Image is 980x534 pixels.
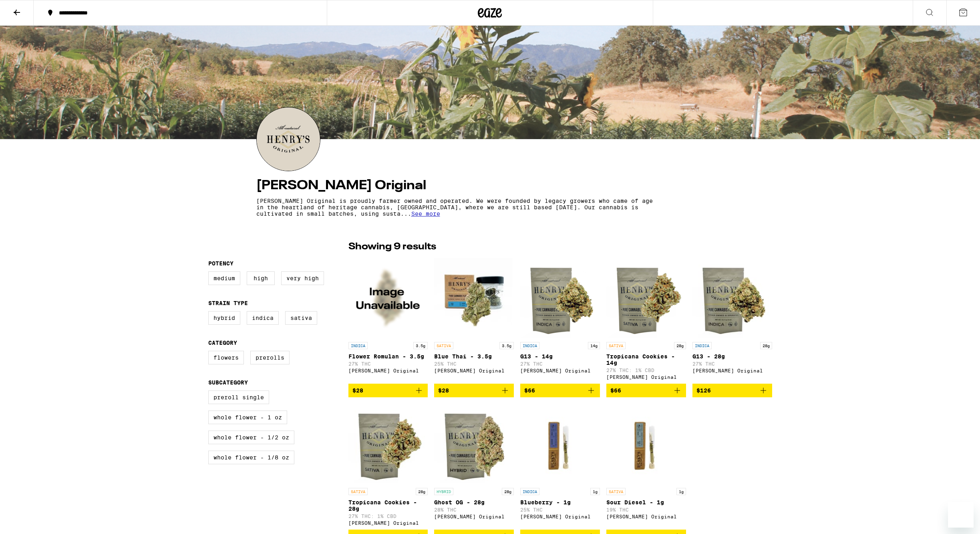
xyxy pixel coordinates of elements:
[438,387,449,394] span: $28
[348,514,428,519] p: 27% THC: 1% CBD
[411,210,440,217] span: See more
[610,387,621,394] span: $66
[434,514,514,519] div: [PERSON_NAME] Original
[434,361,514,366] p: 25% THC
[606,353,686,366] p: Tropicana Cookies - 14g
[499,342,514,349] p: 3.5g
[606,514,686,519] div: [PERSON_NAME] Original
[606,384,686,397] button: Add to bag
[606,368,686,373] p: 27% THC: 1% CBD
[348,368,428,373] div: [PERSON_NAME] Original
[285,311,317,325] label: Sativa
[674,342,686,349] p: 28g
[208,340,237,346] legend: Category
[348,342,368,349] p: INDICA
[434,342,453,349] p: SATIVA
[208,379,248,386] legend: Subcategory
[520,361,600,366] p: 27% THC
[208,351,244,364] label: Flowers
[520,353,600,360] p: G13 - 14g
[520,258,600,384] a: Open page for G13 - 14g from Henry's Original
[696,387,711,394] span: $126
[524,387,535,394] span: $66
[257,107,320,171] img: Henry's Original logo
[434,368,514,373] div: [PERSON_NAME] Original
[692,342,712,349] p: INDICA
[692,258,772,338] img: Henry's Original - G13 - 28g
[416,488,428,495] p: 28g
[606,342,626,349] p: SATIVA
[348,488,368,495] p: SATIVA
[256,179,724,192] h4: [PERSON_NAME] Original
[606,374,686,380] div: [PERSON_NAME] Original
[434,404,514,484] img: Henry's Original - Ghost OG - 28g
[348,258,428,338] img: Henry's Original - Flower Romulan - 3.5g
[434,384,514,397] button: Add to bag
[692,384,772,397] button: Add to bag
[520,384,600,397] button: Add to bag
[256,198,654,217] p: [PERSON_NAME] Original is proudly farmer owned and operated. We were founded by legacy growers wh...
[208,311,240,325] label: Hybrid
[692,258,772,384] a: Open page for G13 - 28g from Henry's Original
[520,507,600,512] p: 25% THC
[348,404,428,484] img: Henry's Original - Tropicana Cookies - 28g
[692,368,772,373] div: [PERSON_NAME] Original
[434,353,514,360] p: Blue Thai - 3.5g
[413,342,428,349] p: 3.5g
[760,342,772,349] p: 28g
[348,258,428,384] a: Open page for Flower Romulan - 3.5g from Henry's Original
[348,520,428,526] div: [PERSON_NAME] Original
[520,404,600,530] a: Open page for Blueberry - 1g from Henry's Original
[588,342,600,349] p: 14g
[434,258,514,384] a: Open page for Blue Thai - 3.5g from Henry's Original
[948,502,974,528] iframe: Button to launch messaging window
[208,260,233,267] legend: Potency
[247,271,275,285] label: High
[348,240,436,254] p: Showing 9 results
[434,258,514,338] img: Henry's Original - Blue Thai - 3.5g
[606,258,686,384] a: Open page for Tropicana Cookies - 14g from Henry's Original
[520,488,539,495] p: INDICA
[606,404,686,484] img: Henry's Original - Sour Diesel - 1g
[208,451,294,464] label: Whole Flower - 1/8 oz
[281,271,324,285] label: Very High
[520,404,600,484] img: Henry's Original - Blueberry - 1g
[692,361,772,366] p: 27% THC
[348,384,428,397] button: Add to bag
[520,368,600,373] div: [PERSON_NAME] Original
[692,353,772,360] p: G13 - 28g
[606,499,686,506] p: Sour Diesel - 1g
[590,488,600,495] p: 1g
[208,411,287,424] label: Whole Flower - 1 oz
[434,488,453,495] p: HYBRID
[352,387,363,394] span: $28
[434,507,514,512] p: 28% THC
[208,390,269,404] label: Preroll Single
[502,488,514,495] p: 28g
[606,258,686,338] img: Henry's Original - Tropicana Cookies - 14g
[348,353,428,360] p: Flower Romulan - 3.5g
[520,342,539,349] p: INDICA
[247,311,279,325] label: Indica
[434,499,514,506] p: Ghost OG - 28g
[208,431,294,444] label: Whole Flower - 1/2 oz
[250,351,290,364] label: Prerolls
[606,488,626,495] p: SATIVA
[208,300,248,306] legend: Strain Type
[348,499,428,512] p: Tropicana Cookies - 28g
[520,258,600,338] img: Henry's Original - G13 - 14g
[606,404,686,530] a: Open page for Sour Diesel - 1g from Henry's Original
[208,271,240,285] label: Medium
[520,499,600,506] p: Blueberry - 1g
[606,507,686,512] p: 19% THC
[676,488,686,495] p: 1g
[434,404,514,530] a: Open page for Ghost OG - 28g from Henry's Original
[348,361,428,366] p: 27% THC
[348,404,428,530] a: Open page for Tropicana Cookies - 28g from Henry's Original
[520,514,600,519] div: [PERSON_NAME] Original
